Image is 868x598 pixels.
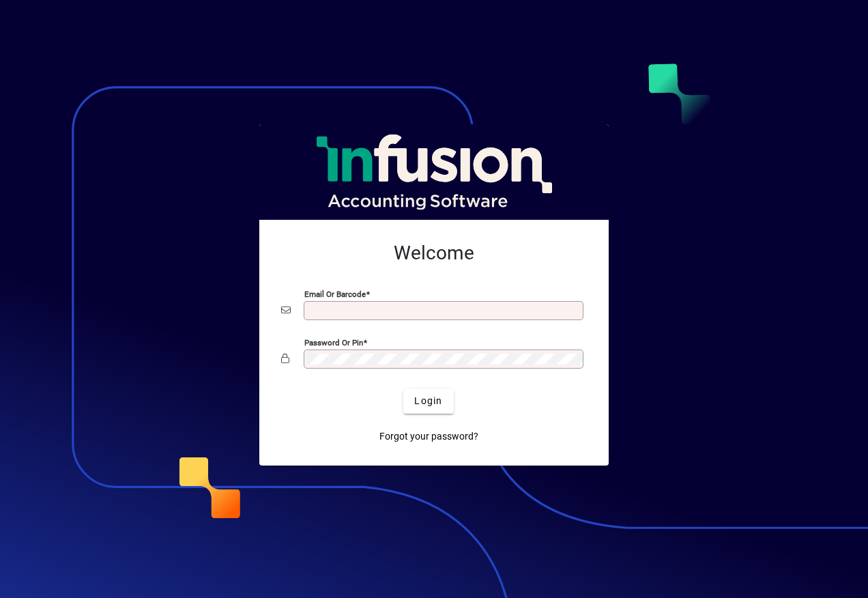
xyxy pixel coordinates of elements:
[414,394,442,408] span: Login
[281,242,587,265] h2: Welcome
[304,337,363,347] mat-label: Password or Pin
[374,425,484,449] a: Forgot your password?
[304,289,366,298] mat-label: Email or Barcode
[403,389,453,414] button: Login
[379,429,478,444] span: Forgot your password?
